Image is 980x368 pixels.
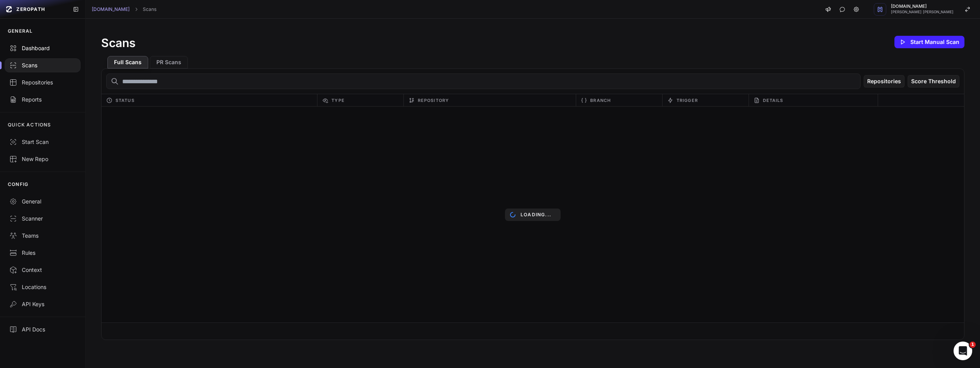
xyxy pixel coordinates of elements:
h1: Scans [101,36,135,50]
span: ZEROPATH [16,6,45,12]
nav: breadcrumb [92,6,156,12]
div: Scans [9,61,76,69]
button: PR Scans [150,56,188,68]
div: Dashboard [9,44,76,52]
div: Reports [9,96,76,103]
button: Repositories [864,75,905,88]
span: Trigger [677,96,698,105]
div: Start Scan [9,138,76,146]
span: Branch [590,96,611,105]
span: [DOMAIN_NAME] [891,4,954,9]
button: Start Manual Scan [894,36,964,48]
span: Type [331,96,344,105]
p: GENERAL [8,28,33,34]
div: Repositories [9,79,76,86]
div: General [9,198,76,205]
button: Full Scans [107,56,148,68]
div: Rules [9,249,76,257]
a: ZEROPATH [3,3,67,16]
div: Teams [9,232,76,240]
span: [PERSON_NAME] [PERSON_NAME] [891,10,954,14]
button: Score Threshold [908,75,959,88]
span: Details [763,96,784,105]
span: Status [116,96,135,105]
span: Repository [418,96,449,105]
div: Scanner [9,215,76,223]
a: [DOMAIN_NAME] [92,6,130,12]
div: Locations [9,283,76,291]
span: 1 [969,342,976,348]
div: API Docs [9,326,76,333]
div: New Repo [9,155,76,163]
div: Context [9,266,76,274]
p: QUICK ACTIONS [8,122,51,128]
div: API Keys [9,300,76,308]
iframe: Intercom live chat [954,342,972,360]
a: Scans [143,6,156,12]
p: CONFIG [8,181,28,188]
svg: chevron right, [133,7,139,12]
p: Loading... [521,212,551,218]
